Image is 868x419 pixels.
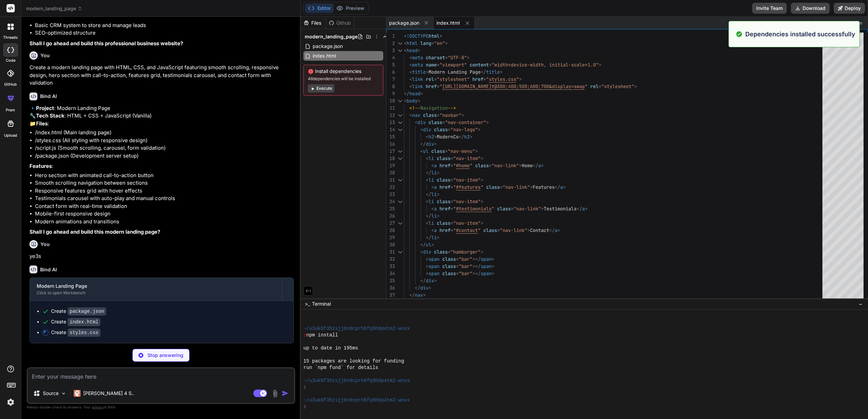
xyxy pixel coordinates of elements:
span: </ [533,162,538,169]
span: <!DOCTYPE [404,33,429,39]
span: a [434,227,437,233]
span: ul [423,148,429,154]
span: < [404,47,407,53]
span: title [412,69,426,75]
div: Click to collapse the range. [396,40,405,47]
span: > [585,206,588,212]
span: a [538,162,541,169]
span: = [450,162,453,169]
span: meta [412,54,423,61]
span: = [450,227,453,233]
span: content [470,62,489,68]
div: 3 [386,47,395,54]
li: Smooth scrolling navigation between sections [35,179,294,187]
span: < [431,206,434,212]
span: > [481,198,483,205]
div: 9 [386,90,395,97]
span: < [431,184,434,190]
span: href [439,162,450,169]
span: > [486,119,489,125]
button: Editor [305,3,334,13]
p: 🔹 : Modern Landing Page 🔧 : HTML + CSS + JavaScript (Vanilla) 📁 : [29,104,294,128]
li: /script.js (Smooth scrolling, carousel, form validation) [35,144,294,152]
div: 23 [386,191,395,198]
div: 8 [386,83,395,90]
span: #contact [456,227,478,233]
span: = [448,126,450,133]
span: < [409,76,412,82]
div: 10 [386,97,395,104]
div: 31 [386,248,395,256]
span: = [599,83,601,89]
span: = [497,227,500,233]
strong: Shall I go ahead and build this professional business website? [29,40,183,47]
span: rel [590,83,599,89]
span: < [426,220,429,226]
span: " [492,206,494,212]
span: li [429,155,434,161]
div: 21 [386,176,395,184]
span: > [481,177,483,183]
li: Hero section with animated call-to-action button [35,172,294,180]
span: </ [555,184,560,190]
span: > [475,148,478,154]
div: Click to collapse the range. [396,112,405,119]
span: t@300;400;500;600;700&display=swap [492,83,585,89]
button: Preview [334,3,367,13]
div: 16 [386,140,395,148]
div: 1 [386,33,395,40]
span: = [431,40,434,46]
strong: Tech Stack [36,112,64,119]
span: a [434,162,437,169]
span: = [511,206,514,212]
span: > [426,69,429,75]
button: Invite Team [752,3,787,14]
span: "nav-item" [453,220,481,226]
span: < [420,148,423,154]
span: > [541,162,544,169]
span: </ [577,206,582,212]
span: = [437,62,439,68]
span: " [481,184,483,190]
span: </ [404,90,409,97]
span: class [486,184,500,190]
div: Github [326,20,354,26]
span: li [429,198,434,205]
span: styles.css [489,76,516,82]
span: " [486,76,489,82]
span: = [483,76,486,82]
div: 20 [386,169,395,176]
span: class [429,119,442,125]
span: charset [426,54,445,61]
span: div [426,141,434,147]
span: > [445,40,448,46]
span: Home [522,162,533,169]
span: class [434,126,448,133]
span: "width=device-width, initial-scale=1.0" [492,62,599,68]
span: head [407,47,418,53]
span: > [437,170,439,176]
span: < [415,119,418,125]
span: Show preview [829,20,863,26]
span: " [453,206,456,212]
span: href [439,227,450,233]
span: < [431,227,434,233]
img: alert [736,29,743,39]
div: 13 [386,119,395,126]
div: 15 [386,133,395,140]
span: class [475,162,489,169]
h6: You [40,52,50,59]
span: = [437,112,439,118]
span: a [582,206,585,212]
span: = [500,184,503,190]
span: --> [448,105,456,111]
li: Contact form with real-time validation [35,202,294,210]
span: div [418,119,426,125]
span: link [412,83,423,89]
span: "nav-item" [453,198,481,205]
div: 2 [386,40,395,47]
label: GitHub [4,82,17,87]
span: index.html [312,52,337,60]
span: ModernCo [437,134,459,140]
span: li [431,191,437,197]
